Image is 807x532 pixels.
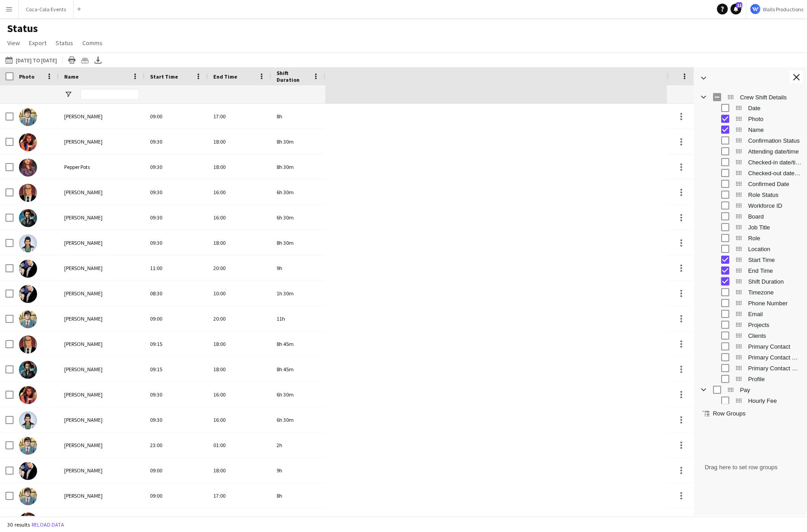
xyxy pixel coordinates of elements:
div: 8h [271,483,325,508]
span: [PERSON_NAME] [64,315,103,322]
div: Crew Shift Details Column Group [694,92,807,103]
div: 11h [271,306,325,331]
div: Workforce ID Column [694,200,807,211]
app-action-btn: Export XLSX [93,55,103,65]
div: Shift Duration Column [694,276,807,287]
div: 16:00 [208,180,271,205]
span: Start Time [748,257,802,263]
div: 6h 30m [271,407,325,432]
div: 09:00 [145,306,208,331]
app-action-btn: Print [66,55,77,65]
img: Diana Prince [19,411,37,429]
div: 09:00 [145,483,208,508]
div: 16:00 [208,205,271,230]
span: Location [748,246,802,252]
div: Primary Contact Email Column [694,352,807,363]
div: 17:00 [208,483,271,508]
img: Clark Kent [19,108,37,126]
span: [PERSON_NAME] [64,138,103,145]
span: [PERSON_NAME] [64,416,103,423]
span: Job Title [748,224,802,231]
span: [PERSON_NAME] [64,290,103,297]
div: Timezone Column [694,287,807,298]
img: Clark Kent [19,487,37,505]
span: Drag here to set row groups [699,423,802,511]
span: End Time [748,267,802,274]
div: 18:00 [208,129,271,154]
span: [PERSON_NAME] [64,391,103,398]
div: 9h [271,256,325,280]
img: Barbara Gorden [19,513,37,531]
img: Clark Kent [19,310,37,328]
img: Barbara Gorden [19,386,37,404]
a: Comms [79,37,106,49]
div: 16:00 [208,407,271,432]
div: End Time Column [694,265,807,276]
img: Amanda Briggs [19,209,37,227]
img: Amanda Briggs [19,361,37,379]
div: 18:00 [208,154,271,179]
span: End Time [213,73,237,80]
span: Pay [740,387,802,393]
button: [DATE] to [DATE] [4,55,59,65]
div: 09:00 [145,458,208,483]
div: 2h [271,433,325,457]
span: [PERSON_NAME] [64,214,103,221]
div: 09:30 [145,407,208,432]
span: Start Time [150,73,178,80]
div: 20:00 [208,256,271,280]
span: Role Status [748,191,802,198]
span: Checked-in date/time [748,159,802,166]
button: Open Filter Menu [64,90,72,98]
input: Name Filter Input [80,89,139,100]
div: Checked-out date/time Column [694,168,807,178]
img: Diana Prince [19,234,37,252]
div: 8h 30m [271,129,325,154]
div: 18:00 [208,458,271,483]
div: 8h [271,104,325,129]
div: 23:00 [145,433,208,457]
span: Primary Contact Phone [748,365,802,372]
div: Primary Contact Column [694,341,807,352]
div: 09:30 [145,382,208,407]
span: Comms [82,39,103,47]
img: Lex Luthor [19,336,37,354]
div: 09:15 [145,357,208,382]
span: Primary Contact Email [748,354,802,361]
div: 08:30 [145,281,208,306]
span: Timezone [748,289,802,296]
a: View [4,37,23,49]
div: Row Groups [694,418,807,517]
div: 18:00 [208,230,271,255]
div: Location Column [694,243,807,254]
div: 18:00 [208,331,271,356]
span: Projects [748,322,802,328]
span: Shift Duration [748,278,802,285]
div: 6h 30m [271,180,325,205]
span: Workforce ID [748,202,802,209]
div: Clients Column [694,330,807,341]
div: 8h 30m [271,154,325,179]
div: Confirmation Status Column [694,135,807,146]
img: Bruce Wayne [19,260,37,278]
img: Barbara Gorden [19,133,37,151]
div: Profile Column [694,373,807,384]
span: Export [29,39,47,47]
span: Name [64,73,79,80]
span: Name [748,126,802,133]
div: 6h 30m [271,382,325,407]
img: Bruce Wayne [19,462,37,480]
div: 09:30 [145,180,208,205]
div: 09:30 [145,230,208,255]
a: Export [25,37,50,49]
span: Profile [748,376,802,383]
span: Date [748,105,802,112]
div: 18:00 [208,357,271,382]
div: Email Column [694,308,807,319]
img: Lex Luthor [19,184,37,202]
span: Shift Duration [277,70,309,83]
span: Role [748,235,802,242]
div: 11:00 [145,256,208,280]
div: 09:15 [145,331,208,356]
div: Pay Column Group [694,384,807,395]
